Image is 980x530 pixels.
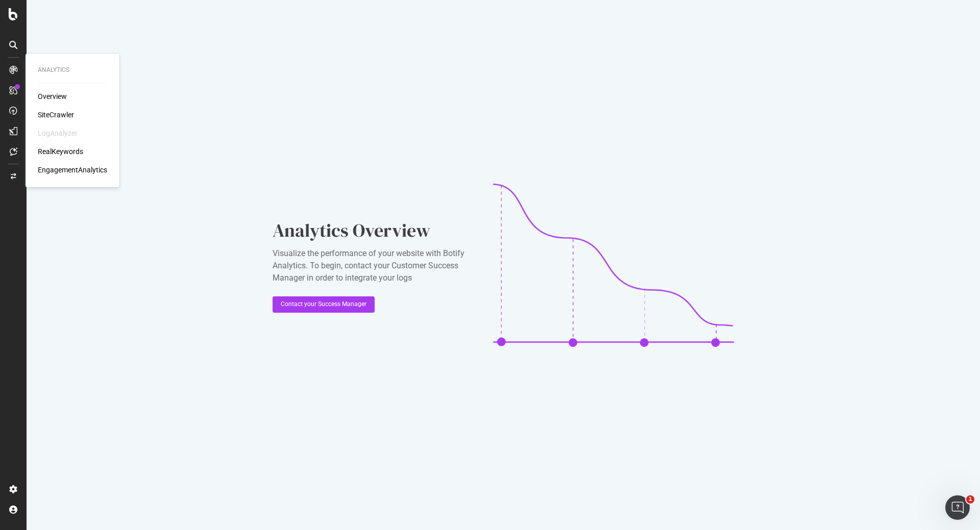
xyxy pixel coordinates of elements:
div: Contact your Success Manager [281,300,366,309]
div: Analytics Overview [273,218,477,243]
a: EngagementAnalytics [38,165,107,175]
a: RealKeywords [38,146,83,157]
iframe: Intercom live chat [945,495,970,520]
a: Overview [38,91,67,102]
div: LogAnalyzer [38,128,78,138]
button: Contact your Success Manager [273,296,375,313]
img: CaL_T18e.png [493,184,734,347]
a: SiteCrawler [38,110,74,120]
div: Analytics [38,66,107,74]
span: 1 [966,495,974,503]
div: Visualize the performance of your website with Botify Analytics. To begin, contact your Customer ... [273,247,477,284]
